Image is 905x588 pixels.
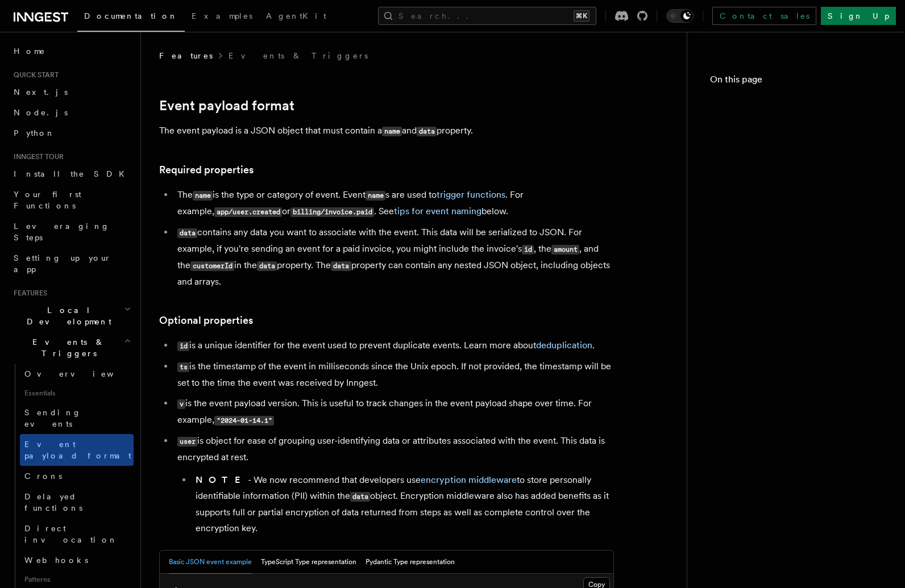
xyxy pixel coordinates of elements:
[20,384,134,402] span: Essentials
[14,190,81,210] span: Your first Functions
[214,207,282,217] code: app/user.created
[229,50,368,61] a: Events & Triggers
[421,474,517,485] a: encryption middleware
[14,45,45,57] span: Home
[20,364,134,384] a: Overview
[366,191,385,201] code: name
[159,162,254,178] a: Required properties
[290,207,374,217] code: billing/invoice.paid
[174,187,614,220] li: The is the type or category of event. Event s are used to . For example, or . See below.
[24,492,82,512] span: Delayed functions
[382,127,402,136] code: name
[9,164,134,184] a: Install the SDK
[417,127,437,136] code: data
[331,261,351,271] code: data
[24,472,62,481] span: Crons
[174,224,614,290] li: contains any data you want to associate with the event. This data will be serialized to JSON. For...
[174,395,614,428] li: is the event payload version. This is useful to track changes in the event payload shape over tim...
[728,148,853,159] span: Optional properties
[174,433,614,536] li: is object for ease of grouping user-identifying data or attributes associated with the event. Thi...
[574,10,590,22] kbd: ⌘K
[20,466,134,486] a: Crons
[177,399,185,409] code: v
[14,128,55,137] span: Python
[177,362,189,372] code: ts
[9,184,134,216] a: Your first Functions
[159,50,213,61] span: Features
[177,341,189,351] code: id
[159,312,253,328] a: Optional properties
[14,87,68,97] span: Next.js
[9,248,134,280] a: Setting up your app
[20,402,134,434] a: Sending events
[9,102,134,123] a: Node.js
[366,551,455,574] button: Pydantic Type representation
[728,168,882,191] span: Tips for event naming
[159,123,614,139] p: The event payload is a JSON object that must contain a and property.
[20,550,134,570] a: Webhooks
[724,164,882,195] a: Tips for event naming
[9,300,134,332] button: Local Development
[177,228,197,238] code: data
[437,189,505,200] a: trigger functions
[20,434,134,466] a: Event payload format
[24,556,88,565] span: Webhooks
[9,41,134,61] a: Home
[551,245,579,255] code: amount
[84,11,178,20] span: Documentation
[9,123,134,143] a: Python
[712,7,816,25] a: Contact sales
[9,152,64,161] span: Inngest tour
[257,261,277,271] code: data
[24,440,131,460] span: Event payload format
[350,492,370,502] code: data
[159,98,294,114] a: Event payload format
[24,408,81,428] span: Sending events
[185,3,259,31] a: Examples
[710,73,882,91] h4: On this page
[259,3,333,31] a: AgentKit
[724,143,882,164] a: Optional properties
[14,222,110,242] span: Leveraging Steps
[192,11,252,20] span: Examples
[9,70,59,80] span: Quick start
[821,7,896,25] a: Sign Up
[24,369,142,378] span: Overview
[177,437,197,447] code: user
[266,11,326,20] span: AgentKit
[20,518,134,550] a: Direct invocation
[20,486,134,518] a: Delayed functions
[14,169,131,178] span: Install the SDK
[9,216,134,248] a: Leveraging Steps
[9,305,124,327] span: Local Development
[522,245,534,255] code: id
[9,332,134,364] button: Events & Triggers
[174,337,614,354] li: is a unique identifier for the event used to prevent duplicate events. Learn more about .
[9,289,47,298] span: Features
[169,551,252,574] button: Basic JSON event example
[174,358,614,391] li: is the timestamp of the event in milliseconds since the Unix epoch. If not provided, the timestam...
[193,191,213,201] code: name
[717,91,882,123] a: Event payload format
[77,3,185,32] a: Documentation
[214,416,274,426] code: "2024-01-14.1"
[14,253,111,274] span: Setting up your app
[261,551,356,574] button: TypeScript Type representation
[14,108,68,117] span: Node.js
[192,472,614,536] li: - We now recommend that developers use to store personally identifiable information (PII) within ...
[190,261,234,271] code: customerId
[9,336,124,359] span: Events & Triggers
[721,95,882,118] span: Event payload format
[196,474,248,485] strong: NOTE
[666,9,694,23] button: Toggle dark mode
[394,206,481,216] a: tips for event naming
[24,524,118,544] span: Direct invocation
[536,340,592,351] a: deduplication
[378,7,596,25] button: Search...⌘K
[9,82,134,102] a: Next.js
[724,123,882,143] a: Required properties
[728,127,845,139] span: Required properties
